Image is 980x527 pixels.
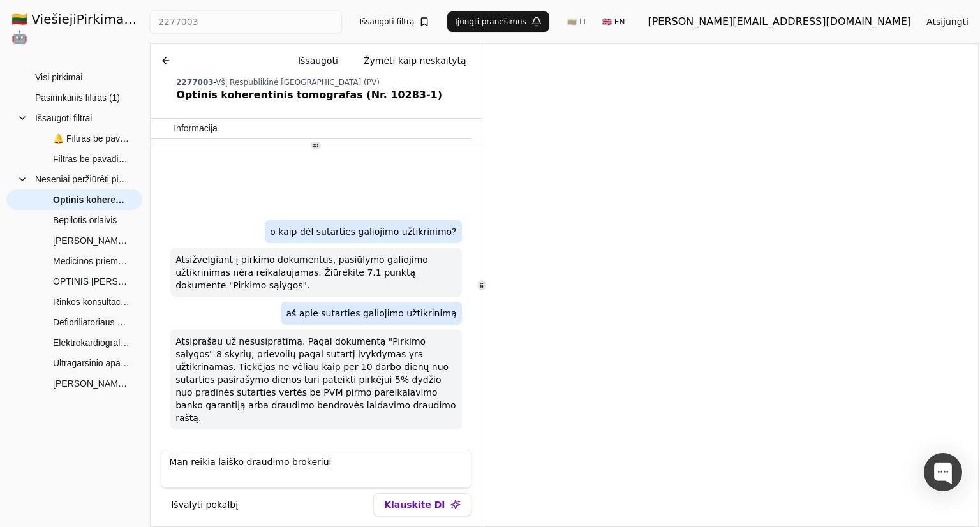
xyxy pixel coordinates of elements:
[53,251,130,271] span: Medicinos priemonės (Skelbiama apklausa)
[53,272,130,291] span: OPTINIS [PERSON_NAME] (Atviras konkursas)
[150,10,341,33] input: Greita paieška...
[648,14,911,29] div: [PERSON_NAME][EMAIL_ADDRESS][DOMAIN_NAME]
[53,313,130,332] span: Defibriliatoriaus pirkimas
[447,11,549,32] button: Įjungti pranešimus
[175,253,456,292] p: Atsižvelgiant į pirkimo dokumentus, pasiūlymo galiojimo užtikrinimas nėra reikalaujamas. Žiūrėkit...
[53,333,130,352] span: Elektrokardiografas (skelbiama apklausa)
[288,49,348,72] button: Išsaugoti
[35,68,82,87] span: Visi pirkimai
[176,78,213,87] span: 2277003
[53,292,130,311] span: Rinkos konsultacija dėl Fizioterapijos ir medicinos įrangos
[174,119,217,138] span: Informacija
[176,77,476,87] div: -
[286,307,456,320] p: aš apie sutarties galiojimo užtikrinimą
[353,49,477,72] button: Žymėti kaip neskaitytą
[53,231,130,250] span: [PERSON_NAME] konsultacija dėl medicininės įrangos (fundus kameros)
[216,78,380,87] span: VšĮ Respublikinė [GEOGRAPHIC_DATA] (PV)
[916,10,979,33] button: Atsijungti
[161,493,248,516] button: Išvalyti pokalbį
[53,353,130,373] span: Ultragarsinio aparto daviklio pirkimas, supaprastintas pirkimas
[35,170,130,189] span: Neseniai peržiūrėti pirkimai
[53,149,130,168] span: Filtras be pavadinimo
[595,11,632,32] button: 🇬🇧 EN
[176,87,476,103] div: Optinis koherentinis tomografas (Nr. 10283-1)
[161,450,471,488] textarea: Man reikia laiško draudimo brokeriui
[35,108,92,128] span: Išsaugoti filtrai
[174,140,212,158] span: Skelbimai
[53,129,130,148] span: 🔔 Filtras be pavadinimo
[53,374,130,393] span: [PERSON_NAME] konsultacija dėl ultragarsinio aparato daviklio pirkimo
[128,11,147,27] strong: .AI
[270,225,456,238] p: o kaip dėl sutarties galiojimo užtikrinimo?
[175,335,456,424] p: Atsiprašau už nesusipratimą. Pagal dokumentą "Pirkimo sąlygos" 8 skyrių, prievolių pagal sutartį ...
[53,190,130,209] span: Optinis koherentinis tomografas (Nr. 10283-1)
[53,211,117,230] span: Bepilotis orlaivis
[35,88,120,107] span: Pasirinktinis filtras (1)
[373,493,471,516] button: Klauskite DI
[352,11,438,32] button: Išsaugoti filtrą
